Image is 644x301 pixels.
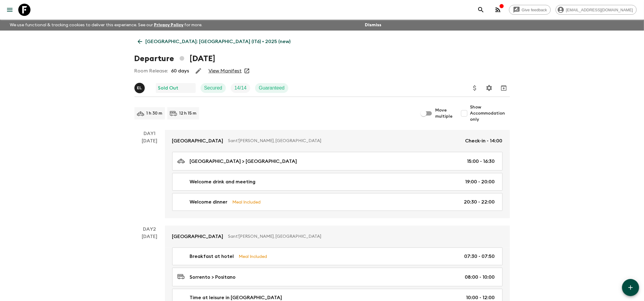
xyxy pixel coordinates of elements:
p: Sold Out [158,84,179,92]
span: Move multiple [436,107,453,119]
button: Dismiss [363,21,383,29]
button: Settings [483,82,495,94]
div: Trip Fill [231,83,250,93]
p: Sant'[PERSON_NAME], [GEOGRAPHIC_DATA] [228,138,461,144]
p: Day 2 [134,226,165,233]
button: Archive (Completed, Cancelled or Unsynced Departures only) [498,82,510,94]
p: Sorrento > Positano [190,273,236,281]
p: 07:30 - 07:50 [464,253,495,260]
p: Breakfast at hotel [190,253,234,260]
h1: Departure [DATE] [134,53,215,65]
p: Sant'[PERSON_NAME], [GEOGRAPHIC_DATA] [228,233,498,240]
p: 14 / 14 [234,84,247,92]
a: Give feedback [509,5,551,15]
a: Breakfast at hotelMeal Included07:30 - 07:50 [172,248,503,265]
p: Meal Included [239,253,267,260]
a: [GEOGRAPHIC_DATA]Sant'[PERSON_NAME], [GEOGRAPHIC_DATA] [165,226,510,248]
p: [GEOGRAPHIC_DATA]: [GEOGRAPHIC_DATA] (IT6) • 2025 (new) [146,38,291,45]
p: 19:00 - 20:00 [465,178,495,185]
p: Welcome dinner [190,198,228,206]
p: [GEOGRAPHIC_DATA] > [GEOGRAPHIC_DATA] [190,158,297,165]
span: Show Accommodation only [470,104,510,123]
p: Check-in - 14:00 [465,137,503,145]
button: Update Price, Early Bird Discount and Costs [469,82,481,94]
p: 1 h 30 m [147,110,162,116]
button: EL [134,83,146,93]
p: 60 days [171,67,189,75]
button: search adventures [475,4,487,16]
p: E L [137,86,142,90]
p: 20:30 - 22:00 [464,198,495,206]
a: View Manifest [208,68,242,74]
p: Day 1 [134,130,165,137]
p: Welcome drink and meeting [190,178,256,185]
button: menu [4,4,16,16]
p: Secured [204,84,222,92]
div: [EMAIL_ADDRESS][DOMAIN_NAME] [556,5,637,15]
span: [EMAIL_ADDRESS][DOMAIN_NAME] [563,8,636,12]
p: We use functional & tracking cookies to deliver this experience. See our for more. [7,20,205,31]
p: [GEOGRAPHIC_DATA] [172,233,223,240]
p: Guaranteed [259,84,285,92]
p: Meal Included [233,199,261,205]
a: Welcome dinnerMeal Included20:30 - 22:00 [172,193,503,211]
a: Sorrento > Positano08:00 - 10:00 [172,268,503,286]
span: Eleonora Longobardi [134,85,146,90]
a: Privacy Policy [154,23,183,27]
div: [DATE] [142,137,157,218]
a: [GEOGRAPHIC_DATA]Sant'[PERSON_NAME], [GEOGRAPHIC_DATA]Check-in - 14:00 [165,130,510,152]
span: Give feedback [518,8,550,12]
p: [GEOGRAPHIC_DATA] [172,137,223,145]
p: 08:00 - 10:00 [465,273,495,281]
a: [GEOGRAPHIC_DATA]: [GEOGRAPHIC_DATA] (IT6) • 2025 (new) [134,35,294,48]
p: Room Release: [134,67,168,75]
p: 12 h 15 m [180,110,197,116]
a: [GEOGRAPHIC_DATA] > [GEOGRAPHIC_DATA]15:00 - 16:30 [172,152,503,171]
a: Welcome drink and meeting19:00 - 20:00 [172,173,503,191]
div: Secured [201,83,226,93]
p: 15:00 - 16:30 [467,158,495,165]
